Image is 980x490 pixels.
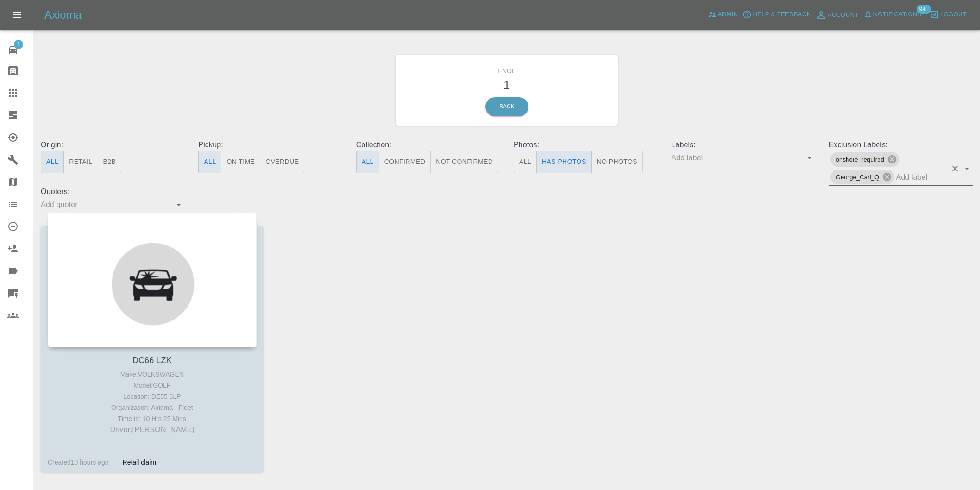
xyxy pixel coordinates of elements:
div: Model: GOLF [50,380,254,391]
button: Notifications [861,7,924,22]
h6: FNOL [402,62,611,76]
button: Help & Feedback [740,7,813,22]
input: Add quoter [41,197,170,212]
button: Retail [63,151,98,173]
div: Organization: Axioma - Fleet [50,402,254,413]
button: Open drawer [6,4,28,26]
button: Open [961,162,974,175]
button: Open [172,198,185,211]
div: Created 10 hours ago [48,457,109,468]
p: Photos: [514,139,657,151]
div: Make: VOLKSWAGEN [50,369,254,380]
p: Labels: [671,139,815,151]
a: Admin [705,7,741,22]
button: No Photos [591,151,643,173]
a: Back [485,97,528,116]
button: All [198,151,221,173]
p: Origin: [41,139,184,151]
div: onshore_required [830,152,899,167]
h3: 1 [402,76,611,94]
button: Logout [928,7,969,22]
button: Open [803,151,816,164]
p: Driver: [PERSON_NAME] [50,424,254,435]
h5: Axioma [44,7,82,22]
span: Notifications [873,9,922,20]
button: Has Photos [536,151,592,173]
button: Confirmed [379,151,431,173]
span: Account [828,10,859,20]
button: All [356,151,379,173]
span: 1 [14,40,23,49]
input: Add label [896,170,947,184]
button: Clear [949,162,961,175]
span: Admin [718,9,738,20]
div: George_Carl_Q [830,170,895,184]
div: Location: DE55 6LP [50,391,254,402]
button: Overdue [260,151,304,173]
button: Not Confirmed [430,151,498,173]
span: Logout [940,9,967,20]
button: B2B [98,151,122,173]
button: All [514,151,537,173]
p: Collection: [356,139,500,151]
input: Add label [671,151,801,165]
p: Pickup: [198,139,342,151]
span: Help & Feedback [753,9,810,20]
a: Account [813,7,861,22]
span: 99+ [917,5,931,14]
button: On Time [221,151,260,173]
a: DC66 LZK [132,356,172,365]
span: George_Carl_Q [830,172,885,182]
div: Retail claim [116,457,163,468]
div: Time in: 10 Hrs 25 Mins [50,413,254,424]
span: onshore_required [830,154,890,165]
p: Exclusion Labels: [829,139,973,151]
button: All [41,151,64,173]
p: Quoters: [41,186,184,197]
